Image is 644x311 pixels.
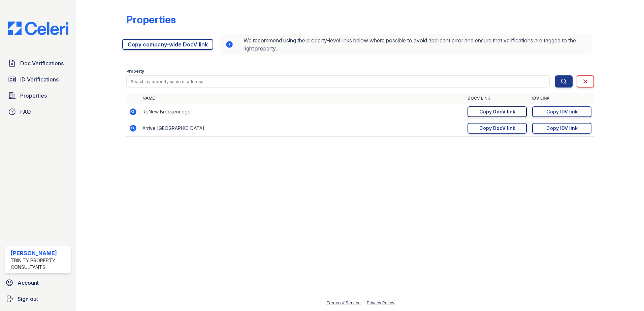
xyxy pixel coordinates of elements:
[3,276,74,289] a: Account
[3,22,74,35] img: CE_Logo_Blue-a8612792a0a2168367f1c8372b55b34899dd931a85d93a1a3d3e32e68fde9ad4.png
[20,59,64,67] span: Doc Verifications
[529,93,594,104] th: IDV Link
[468,123,527,134] a: Copy DocV link
[20,75,59,83] span: ID Verifications
[546,108,578,115] div: Copy IDV link
[5,89,71,102] a: Properties
[532,123,591,134] a: Copy IDV link
[532,106,591,117] a: Copy IDV link
[546,125,578,132] div: Copy IDV link
[140,104,465,120] td: ReNew Breckenridge
[18,295,38,303] span: Sign out
[479,125,515,132] div: Copy DocV link
[20,108,31,116] span: FAQ
[126,75,550,88] input: Search by property name or address
[5,105,71,118] a: FAQ
[11,249,68,257] div: [PERSON_NAME]
[479,108,515,115] div: Copy DocV link
[11,257,68,271] div: Trinity Property Consultants
[363,300,364,305] div: |
[3,292,74,306] a: Sign out
[140,120,465,137] td: Arrive [GEOGRAPHIC_DATA]
[18,279,39,287] span: Account
[122,39,213,50] a: Copy company-wide DocV link
[20,92,47,100] span: Properties
[126,13,176,26] div: Properties
[5,57,71,70] a: Doc Verifications
[220,34,591,55] div: We recommend using the property-level links below where possible to avoid applicant error and ens...
[326,300,361,305] a: Terms of Service
[468,106,527,117] a: Copy DocV link
[367,300,394,305] a: Privacy Policy
[5,73,71,86] a: ID Verifications
[140,93,465,104] th: Name
[126,69,144,74] label: Property
[465,93,529,104] th: DocV Link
